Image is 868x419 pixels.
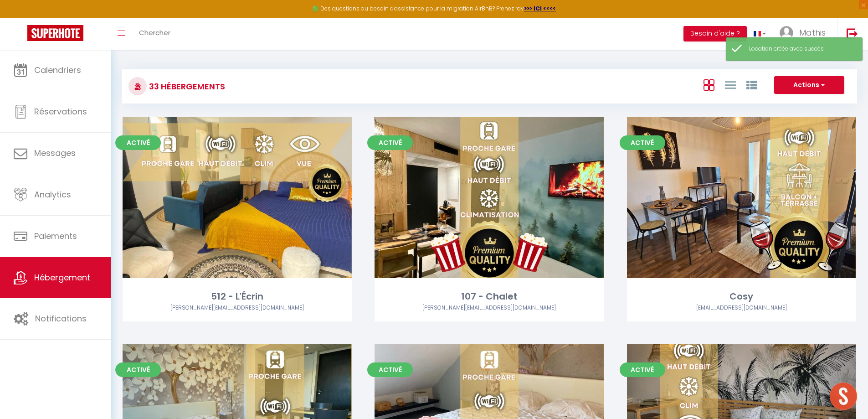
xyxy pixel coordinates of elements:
[147,76,225,97] h3: 33 Hébergements
[774,76,844,94] button: Actions
[847,28,858,39] img: logout
[746,77,757,92] a: Vue par Groupe
[773,18,837,50] a: ... Mathis
[704,77,714,92] a: Vue en Box
[780,26,793,40] img: ...
[34,230,77,242] span: Paiements
[375,290,604,304] div: 107 - Chalet
[123,290,352,304] div: 512 - L'Écrin
[115,135,161,150] span: Activé
[627,290,856,304] div: Cosy
[34,147,76,159] span: Messages
[123,304,352,312] div: Airbnb
[683,26,747,41] button: Besoin d'aide ?
[627,304,856,312] div: Airbnb
[139,28,170,37] span: Chercher
[620,362,665,377] span: Activé
[34,64,81,76] span: Calendriers
[799,27,826,38] span: Mathis
[132,18,177,50] a: Chercher
[367,135,413,150] span: Activé
[27,25,83,41] img: Super Booking
[34,272,90,283] span: Hébergement
[620,135,665,150] span: Activé
[34,106,87,117] span: Réservations
[34,189,71,200] span: Analytics
[524,5,556,12] a: >>> ICI <<<<
[35,313,87,324] span: Notifications
[367,362,413,377] span: Activé
[115,362,161,377] span: Activé
[725,77,736,92] a: Vue en Liste
[749,45,853,53] div: Location créée avec succès
[375,304,604,312] div: Airbnb
[830,383,857,410] div: Ouvrir le chat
